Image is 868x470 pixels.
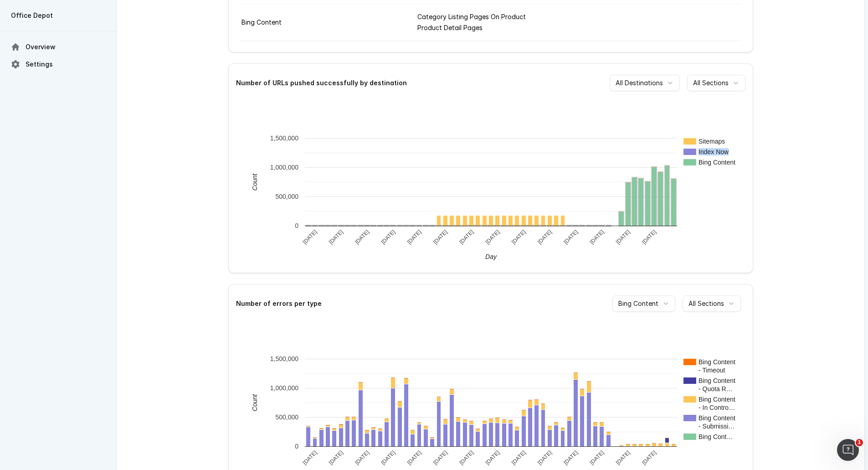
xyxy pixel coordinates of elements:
text: Index Now [699,148,729,155]
text: Day [485,253,497,260]
text: 1,500,000 [270,355,298,362]
text: Count [251,394,258,411]
text: [DATE] [380,229,396,246]
text: [DATE] [614,229,631,246]
text: 500,000 [275,193,298,200]
text: Bing Content [699,396,735,403]
text: 0 [295,222,298,229]
text: [DATE] [588,449,605,466]
text: [DATE] [406,449,422,466]
text: 1,000,000 [270,164,298,171]
div: Category Listing Pages On Product [417,11,740,22]
text: - Submissi… [699,423,734,430]
text: [DATE] [484,229,501,246]
text: [DATE] [301,229,318,246]
text: [DATE] [484,449,501,466]
text: [DATE] [380,449,396,466]
text: [DATE] [328,449,344,466]
text: [DATE] [301,449,318,466]
span: 1 [856,439,863,446]
text: [DATE] [588,229,605,246]
text: Bing Cont… [699,433,733,440]
text: [DATE] [328,229,344,246]
a: Settings [7,56,109,72]
text: [DATE] [641,449,657,466]
text: Bing Content [699,159,735,166]
div: Number of errors per type [236,300,322,307]
text: 1,000,000 [270,384,298,392]
text: - In Contro… [699,404,735,411]
text: Bing Content [699,414,735,422]
text: Sitemaps [699,138,725,145]
text: [DATE] [354,449,370,466]
text: Count [251,173,258,191]
a: Overview [7,39,109,55]
svg: A chart. [240,102,742,262]
text: [DATE] [510,449,527,466]
text: [DATE] [562,229,579,246]
text: [DATE] [614,449,631,466]
text: [DATE] [432,449,449,466]
text: [DATE] [432,229,449,246]
text: [DATE] [354,229,370,246]
text: Bing Content [699,377,735,384]
text: [DATE] [536,229,553,246]
td: Bing Content [240,4,411,41]
div: Number of URLs pushed successfully by destination [236,80,407,86]
text: [DATE] [406,229,422,246]
text: 500,000 [275,413,298,421]
text: [DATE] [536,449,553,466]
div: Product Detail Pages [417,22,740,33]
text: [DATE] [641,229,657,246]
text: [DATE] [458,449,475,466]
iframe: Intercom live chat [837,439,859,461]
text: 0 [295,443,298,450]
text: [DATE] [458,229,475,246]
text: - Quota R… [699,385,733,393]
text: [DATE] [510,229,527,246]
text: Bing Content [699,358,735,366]
text: 1,500,000 [270,134,298,142]
text: - Timeout [699,367,725,374]
button: Office Depot [7,7,109,24]
text: [DATE] [562,449,579,466]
